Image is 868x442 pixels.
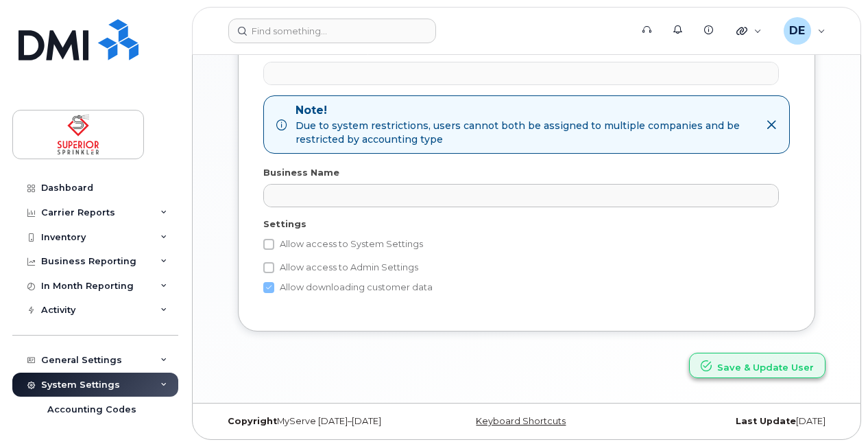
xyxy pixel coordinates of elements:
strong: Note! [296,103,755,119]
label: Business Name [263,166,339,179]
input: Allow downloading customer data [263,282,274,293]
input: Allow access to System Settings [263,239,274,250]
label: Allow downloading customer data [263,279,433,296]
input: Allow access to Admin Settings [263,262,274,273]
strong: Last Update [736,416,796,426]
div: [DATE] [629,416,836,427]
a: Keyboard Shortcuts [476,416,566,426]
div: Quicklinks [727,17,771,45]
label: Settings [263,218,306,231]
label: Allow access to Admin Settings [263,259,418,276]
span: Due to system restrictions, users cannot both be assigned to multiple companies and be restricted... [296,119,755,146]
input: Find something... [228,19,436,43]
button: Save & Update User [689,353,825,378]
strong: Copyright [228,416,277,426]
label: Allow access to System Settings [263,236,423,253]
span: DE [789,23,805,39]
div: MyServe [DATE]–[DATE] [217,416,424,427]
div: Devin Edwards [774,17,835,45]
